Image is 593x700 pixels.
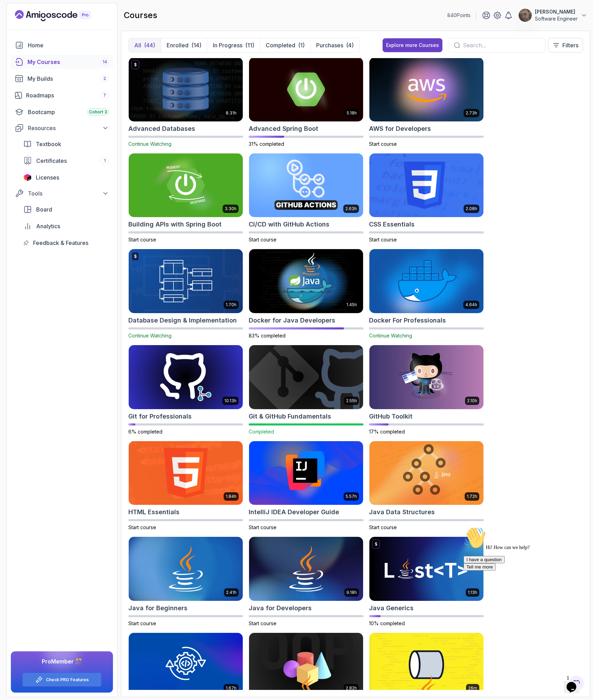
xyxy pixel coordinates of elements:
[128,429,162,435] span: 6% completed
[128,220,222,229] h2: Building APIs with Spring Boot
[369,141,397,147] span: Start course
[3,21,69,26] span: Hi! How can we help?
[564,672,586,693] iframe: chat widget
[36,205,52,214] span: Board
[249,524,277,530] span: Start course
[28,41,109,49] div: Home
[310,38,359,52] button: Purchases(4)
[28,108,109,116] div: Bootcamp
[11,187,113,200] button: Tools
[15,10,107,21] a: Landing page
[46,677,89,683] a: Check PRO Features
[36,157,67,165] span: Certificates
[548,38,583,53] button: Filters
[28,189,109,198] div: Tools
[249,345,363,409] img: Git & GitHub Fundamentals card
[249,412,331,421] h2: Git & GitHub Fundamentals
[249,603,312,613] h2: Java for Developers
[369,237,397,242] span: Start course
[249,441,363,505] img: IntelliJ IDEA Developer Guide card
[249,124,318,134] h2: Advanced Spring Boot
[226,494,237,499] p: 1.84h
[128,412,192,421] h2: Git for Professionals
[249,620,277,626] span: Start course
[11,122,113,134] button: Resources
[249,237,277,242] span: Start course
[128,141,171,147] span: Continue Watching
[369,429,405,435] span: 17% completed
[369,345,484,435] a: GitHub Toolkit card2.10hGitHub Toolkit17% completed
[23,174,32,181] img: jetbrains icon
[33,239,88,247] span: Feedback & Features
[224,398,237,404] p: 10.13h
[103,76,106,81] span: 2
[447,12,471,19] p: 840 Points
[19,154,113,168] a: certificates
[3,3,25,25] img: :wave:
[346,398,357,404] p: 2.55h
[129,38,161,52] button: All(44)
[128,57,243,148] a: Advanced Databases card$8.31hAdvanced DatabasesContinue Watching
[144,41,155,49] div: (44)
[128,603,187,613] h2: Java for Beginners
[383,38,442,52] button: Explore more Courses
[129,57,243,121] img: Advanced Databases card
[19,137,113,151] a: textbook
[19,236,113,250] a: feedback
[467,398,477,404] p: 2.10h
[103,93,106,98] span: 7
[386,42,439,49] div: Explore more Courses
[11,88,113,102] a: roadmaps
[104,158,106,164] span: 1
[249,429,274,435] span: Completed
[3,39,35,47] button: Tell me more
[369,220,415,229] h2: CSS Essentials
[260,38,310,52] button: Completed(1)
[466,206,477,212] p: 2.08h
[19,202,113,216] a: board
[346,41,354,49] div: (4)
[519,9,532,22] img: user profile image
[369,620,405,626] span: 10% completed
[369,524,397,530] span: Start course
[468,685,477,691] p: 26m
[129,441,243,505] img: HTML Essentials card
[369,57,483,121] img: AWS for Developers card
[129,249,243,313] img: Database Design & Implementation card
[161,38,207,52] button: Enrolled(14)
[369,537,483,601] img: Java Generics card
[36,140,61,148] span: Textbook
[11,72,113,86] a: builds
[124,10,157,21] h2: courses
[19,170,113,184] a: licenses
[27,74,109,83] div: My Builds
[207,38,260,52] button: In Progress(11)
[346,685,357,691] p: 2.82h
[249,633,363,697] img: Java Object Oriented Programming card
[128,345,243,435] a: Git for Professionals card10.13hGit for Professionals6% completed
[518,8,587,22] button: user profile image[PERSON_NAME]Software Engineer
[249,316,335,325] h2: Docker for Java Developers
[129,153,243,217] img: Building APIs with Spring Boot card
[369,603,414,613] h2: Java Generics
[249,507,339,517] h2: IntelliJ IDEA Developer Guide
[27,58,109,66] div: My Courses
[128,507,179,517] h2: HTML Essentials
[22,673,102,687] button: Check PRO Features
[249,220,329,229] h2: CI/CD with GitHub Actions
[369,153,483,217] img: CSS Essentials card
[134,41,141,49] p: All
[3,32,44,39] button: I have a question
[191,41,201,49] div: (14)
[129,345,243,409] img: Git for Professionals card
[11,105,113,119] a: bootcamp
[249,537,363,601] img: Java for Developers card
[375,541,377,547] p: $
[226,110,237,116] p: 8.31h
[245,41,254,49] div: (11)
[467,494,477,499] p: 1.72h
[36,222,60,230] span: Analytics
[226,302,237,308] p: 1.70h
